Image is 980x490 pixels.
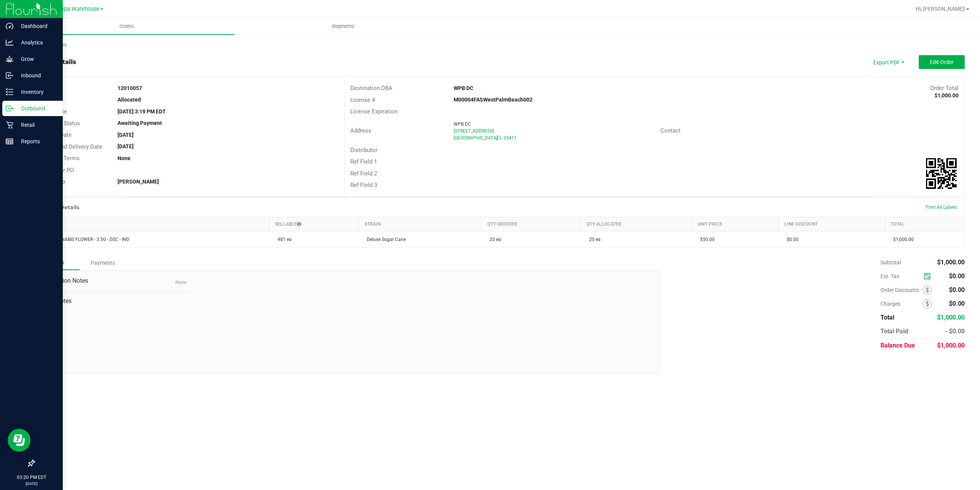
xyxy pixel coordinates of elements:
[118,143,134,149] strong: [DATE]
[778,217,885,231] th: Line Discount
[40,297,186,306] span: Order Notes
[350,147,377,154] span: Distributor
[6,88,13,96] inline-svg: Inventory
[80,256,126,270] div: Payments
[926,158,957,189] qrcode: 12010057
[945,328,965,335] span: - $0.00
[53,6,100,12] span: Tampa Warehouse
[13,104,59,113] p: Outbound
[350,182,377,188] span: Ref Field 3
[880,314,894,321] span: Total
[321,23,365,30] span: Shipments
[109,23,144,30] span: Orders
[481,217,580,231] th: Qty Ordered
[6,121,13,129] inline-svg: Retail
[926,158,957,189] img: Scan me!
[889,237,914,242] span: $1,000.00
[916,6,965,12] span: Hi, [PERSON_NAME]!
[949,286,965,293] span: $0.00
[926,205,957,210] span: Print All Labels
[885,217,964,231] th: Total
[358,217,481,231] th: Strain
[880,273,921,279] span: Est. Tax
[6,105,13,112] inline-svg: Outbound
[39,237,129,242] span: FT - CANNABIS FLOWER - 3.5G - DSC - IND
[13,71,59,80] p: Inbound
[692,217,778,231] th: Unit Price
[6,138,13,145] inline-svg: Reports
[880,287,923,293] span: Order Discounts
[350,127,371,134] span: Address
[930,59,954,65] span: Edit Order
[865,55,911,69] li: Export PDF
[13,21,59,31] p: Dashboard
[937,259,965,266] span: $1,000.00
[660,127,681,134] span: Contact
[350,170,377,177] span: Ref Field 2
[496,135,497,141] span: ,
[350,97,375,103] span: License #
[585,237,601,242] span: 20 ea
[350,108,397,115] span: License Expiration
[934,92,959,98] strong: $1,000.00
[454,121,471,127] span: WPB DC
[454,85,473,91] strong: WPB DC
[350,85,392,92] span: Destination DBA
[40,143,102,150] span: Requested Delivery Date
[274,237,292,242] span: 481 ea
[118,97,141,103] strong: Allocated
[118,108,166,115] strong: [DATE] 3:19 PM EDT
[350,158,377,165] span: Ref Field 1
[880,259,901,265] span: Subtotal
[454,135,498,141] span: [GEOGRAPHIC_DATA]
[40,276,186,285] span: Destination Notes
[503,135,517,141] span: 33411
[880,301,923,307] span: Charges
[937,314,965,321] span: $1,000.00
[118,155,131,161] strong: None
[454,97,532,103] strong: M00004FASWestPalmBeach002
[6,72,13,79] inline-svg: Inbound
[783,237,799,242] span: $0.00
[6,39,13,46] inline-svg: Analytics
[696,237,715,242] span: $50.00
[363,237,406,242] span: Deluxe Sugar Cane
[581,217,692,231] th: Qty Allocated
[18,18,235,34] a: Orders
[497,135,502,141] span: FL
[486,237,501,242] span: 20 ea
[3,481,59,487] p: [DATE]
[454,128,494,134] span: [STREET_ADDRESS]
[13,54,59,64] p: Grow
[6,55,13,63] inline-svg: Grow
[949,300,965,307] span: $0.00
[269,217,359,231] th: Sellable
[13,137,59,146] p: Reports
[924,271,934,281] span: Calculate excise tax
[13,120,59,129] p: Retail
[919,55,965,69] button: Edit Order
[949,272,965,280] span: $0.00
[6,22,13,30] inline-svg: Dashboard
[118,132,134,138] strong: [DATE]
[235,18,451,34] a: Shipments
[118,179,159,185] strong: [PERSON_NAME]
[13,87,59,97] p: Inventory
[118,120,162,126] strong: Awaiting Payment
[3,474,59,481] p: 03:20 PM EDT
[34,217,269,231] th: Item
[937,342,965,349] span: $1,000.00
[8,429,31,452] iframe: Resource center
[13,38,59,47] p: Analytics
[930,85,959,92] span: Order Total
[118,85,142,91] strong: 12010057
[880,342,915,349] span: Balance Due
[880,328,908,335] span: Total Paid
[175,280,186,285] span: None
